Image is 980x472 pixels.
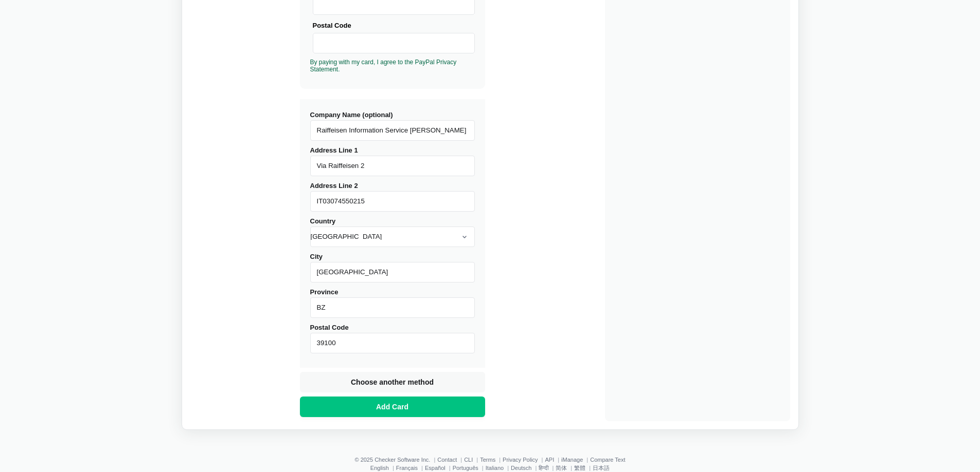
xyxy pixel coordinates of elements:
li: © 2025 Checker Software Inc. [354,457,437,463]
select: Country [310,226,475,247]
input: Postal Code [310,333,475,353]
a: 简体 [556,465,567,471]
label: City [310,253,475,282]
a: Compare Text [590,457,625,463]
label: Country [310,217,475,247]
a: Español [425,465,446,471]
button: Choose another method [300,372,485,392]
label: Address Line 1 [310,146,475,176]
a: Privacy Policy [503,457,538,463]
input: Address Line 2 [310,191,475,212]
input: Province [310,297,475,318]
a: Deutsch [511,465,531,471]
button: Add Card [300,397,485,417]
a: 繁體 [574,465,585,471]
a: Italiano [486,465,504,471]
a: Terms [480,457,495,463]
a: By paying with my card, I agree to the PayPal Privacy Statement. [310,59,457,73]
a: API [545,457,554,463]
input: City [310,262,475,282]
a: Français [396,465,418,471]
label: Province [310,288,475,318]
span: Choose another method [349,377,436,387]
a: Contact [437,457,457,463]
span: Add Card [374,402,411,412]
input: Company Name (optional) [310,120,475,141]
a: Português [453,465,478,471]
a: CLI [464,457,473,463]
input: Address Line 1 [310,156,475,176]
label: Postal Code [310,324,475,353]
div: Postal Code [313,20,475,31]
a: 日本語 [593,465,610,471]
a: iManage [561,457,583,463]
a: हिन्दी [539,465,548,471]
label: Company Name (optional) [310,111,475,141]
iframe: Secure Credit Card Frame - Postal Code [317,33,470,53]
a: English [370,465,389,471]
label: Address Line 2 [310,182,475,212]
